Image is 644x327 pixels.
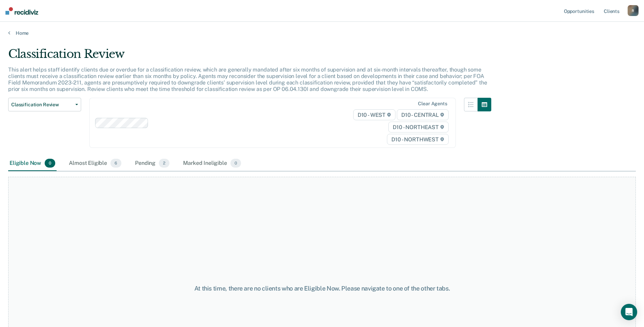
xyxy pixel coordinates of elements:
[5,7,38,15] img: Recidiviz
[68,156,123,171] div: Almost Eligible6
[8,156,57,171] div: Eligible Now0
[397,109,449,120] span: D10 - CENTRAL
[628,5,639,16] button: R
[388,122,448,133] span: D10 - NORTHEAST
[8,47,491,66] div: Classification Review
[165,285,479,292] div: At this time, there are no clients who are Eligible Now. Please navigate to one of the other tabs.
[230,159,241,168] span: 0
[387,134,448,145] span: D10 - NORTHWEST
[110,159,121,168] span: 6
[418,101,447,107] div: Clear agents
[353,109,395,120] span: D10 - WEST
[8,98,81,111] button: Classification Review
[159,159,169,168] span: 2
[11,102,73,108] span: Classification Review
[134,156,171,171] div: Pending2
[182,156,242,171] div: Marked Ineligible0
[8,66,487,93] p: This alert helps staff identify clients due or overdue for a classification review, which are gen...
[621,304,637,320] div: Open Intercom Messenger
[8,30,636,36] a: Home
[45,159,55,168] span: 0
